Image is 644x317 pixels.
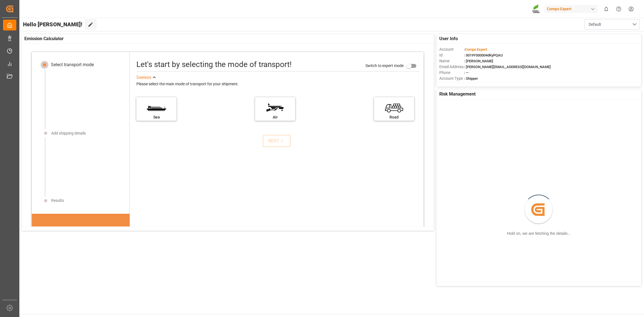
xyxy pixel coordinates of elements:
div: Please select the main mode of transport for your shipment. [136,81,420,87]
button: Help Center [612,3,625,15]
span: Id [439,52,464,58]
span: Hello [PERSON_NAME]! [23,19,82,30]
span: : Shipper [464,76,478,81]
div: NEXT [268,138,285,144]
span: Email Address [439,64,464,70]
span: Risk Management [439,91,476,97]
span: Account [439,47,464,52]
span: Emission Calculator [24,35,64,42]
button: open menu [585,19,640,30]
div: Results [51,198,64,203]
span: : — [464,71,469,75]
div: Air [258,114,292,120]
span: : [464,47,487,51]
span: Default [589,22,601,27]
div: Hold on, we are fetching the details... [507,231,571,236]
div: Compo Expert [545,5,598,13]
div: See less [136,74,151,81]
span: Switch to expert mode [365,63,404,68]
button: Compo Expert [545,4,600,14]
div: Road [377,114,411,120]
button: NEXT [263,135,290,147]
img: Screenshot%202023-09-29%20at%2010.02.21.png_1712312052.png [532,4,541,14]
div: Select transport mode [51,61,94,68]
span: : 0019Y000004dKyPQAU [464,53,503,57]
div: Sea [139,114,174,120]
span: User Info [439,35,458,42]
span: Compo Expert [465,47,487,51]
div: Add shipping details [51,130,86,136]
div: Let's start by selecting the mode of transport! [136,59,292,70]
span: Name [439,58,464,64]
span: Account Type [439,76,464,81]
button: show 0 new notifications [600,3,612,15]
span: : [PERSON_NAME][EMAIL_ADDRESS][DOMAIN_NAME] [464,65,551,69]
span: : [PERSON_NAME] [464,59,493,63]
span: Phone [439,70,464,76]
